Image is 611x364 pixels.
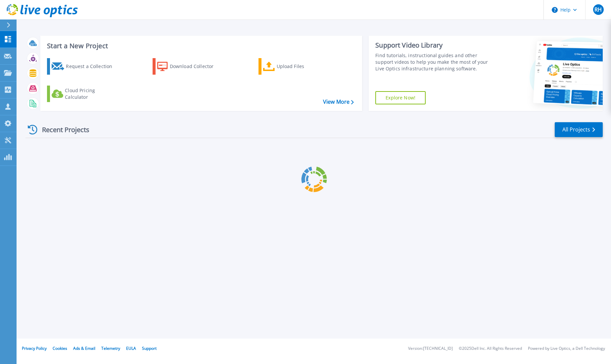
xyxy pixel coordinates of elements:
[375,52,494,72] div: Find tutorials, instructional guides and other support videos to help you make the most of your L...
[528,346,605,351] li: Powered by Live Optics, a Dell Technology
[47,58,121,75] a: Request a Collection
[555,122,603,137] a: All Projects
[408,346,453,351] li: Version: [TECHNICAL_ID]
[25,122,98,138] div: Recent Projects
[47,42,353,50] h3: Start a New Project
[126,346,136,351] a: EULA
[594,7,602,12] span: RH
[153,58,226,75] a: Download Collector
[53,346,67,351] a: Cookies
[142,346,157,351] a: Support
[459,346,522,351] li: © 2025 Dell Inc. All Rights Reserved
[66,60,119,73] div: Request a Collection
[258,58,332,75] a: Upload Files
[47,86,121,102] a: Cloud Pricing Calculator
[170,60,223,73] div: Download Collector
[101,346,120,351] a: Telemetry
[277,60,330,73] div: Upload Files
[65,87,118,100] div: Cloud Pricing Calculator
[73,346,95,351] a: Ads & Email
[22,346,47,351] a: Privacy Policy
[375,41,494,50] div: Support Video Library
[323,99,354,105] a: View More
[375,91,426,104] a: Explore Now!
